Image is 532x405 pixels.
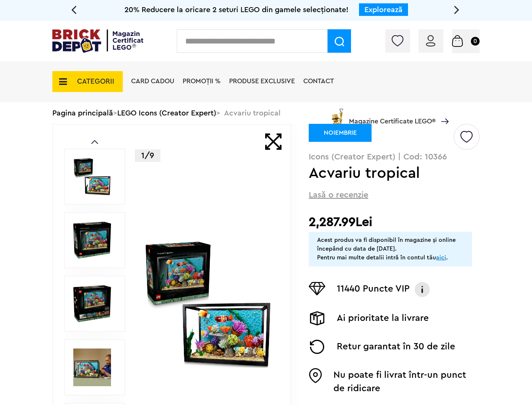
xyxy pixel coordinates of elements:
span: Lasă o recenzie [309,189,368,201]
a: Magazine Certificate LEGO® [436,108,449,114]
img: Livrare [309,311,325,326]
h1: Acvariu tropical [309,166,452,181]
a: Card Cadou [131,78,174,85]
h2: 2,287.99Lei [309,215,480,230]
small: 0 [471,37,480,46]
img: Info VIP [414,282,431,297]
a: Prev [91,140,98,144]
img: Acvariu tropical [73,158,111,195]
a: Produse exclusive [229,78,295,85]
p: 11440 Puncte VIP [337,282,410,297]
img: Acvariu tropical [73,221,111,259]
img: Acvariu tropical [144,240,272,368]
p: Ai prioritate la livrare [337,311,429,326]
img: Seturi Lego Acvariu tropical [73,349,111,386]
img: Returnare [309,340,325,354]
a: Explorează [364,6,403,13]
img: Easybox [309,368,322,383]
a: PROMOȚII % [183,78,221,85]
span: Magazine Certificate LEGO® [349,106,436,126]
img: Puncte VIP [309,282,325,295]
div: Acest produs va fi disponibil în magazine și online începând cu data de [DATE]. Pentru mai multe ... [317,236,464,262]
p: Retur garantat în 30 de zile [337,340,455,354]
img: Acvariu tropical LEGO 10366 [73,285,111,323]
p: Icons (Creator Expert) | Cod: 10366 [309,153,480,161]
a: aici [436,255,446,261]
a: Contact [303,78,334,85]
p: Nu poate fi livrat într-un punct de ridicare [333,368,480,395]
div: NOIEMBRIE [309,124,372,142]
span: 20% Reducere la oricare 2 seturi LEGO din gamele selecționate! [124,6,349,13]
p: 1/9 [135,149,160,162]
span: CATEGORII [77,78,114,85]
